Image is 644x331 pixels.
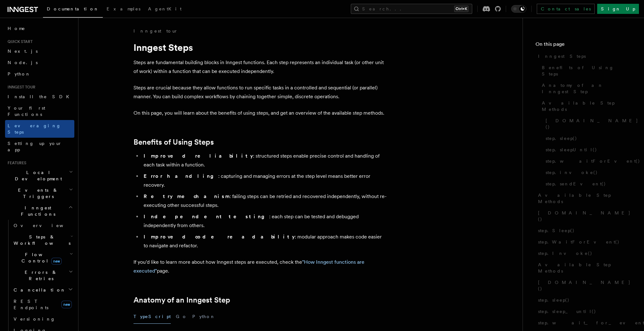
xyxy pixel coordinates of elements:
span: Quick start [5,39,33,44]
span: [DOMAIN_NAME]() [538,279,631,292]
button: Flow Controlnew [11,249,74,267]
span: step.sendEvent() [546,181,606,187]
a: Benefits of Using Steps [539,62,631,80]
span: Cancellation [11,287,66,293]
a: Benefits of Using Steps [133,138,214,147]
span: Next.js [8,49,38,54]
span: REST Endpoints [14,299,48,310]
span: Your first Functions [8,105,45,117]
a: Available Step Methods [536,190,631,207]
a: Versioning [11,313,74,325]
button: Inngest Functions [5,202,74,220]
span: step.sleep() [538,297,570,303]
button: Events & Triggers [5,184,74,202]
a: Anatomy of an Inngest Step [539,80,631,97]
p: If you'd like to learn more about how Inngest steps are executed, check the page. [133,258,387,275]
span: Flow Control [11,251,70,264]
span: step.Invoke() [538,250,592,256]
li: : modular approach makes code easier to navigate and refactor. [142,232,387,250]
span: new [51,258,62,265]
a: Next.js [5,45,74,57]
span: Benefits of Using Steps [542,64,631,77]
span: step.invoke() [546,169,598,176]
a: step.sleepUntil() [543,144,631,155]
a: step.Invoke() [536,248,631,259]
span: new [61,301,72,308]
a: step.Sleep() [536,225,631,236]
span: Install the SDK [8,94,73,99]
a: Leveraging Steps [5,120,74,138]
a: Examples [103,2,144,17]
span: Events & Triggers [5,187,69,200]
span: Node.js [8,60,38,65]
button: Go [176,310,187,324]
a: Python [5,68,74,80]
a: Your first Functions [5,102,74,120]
li: : structured steps enable precise control and handling of each task within a function. [142,152,387,169]
span: Overview [14,223,79,228]
span: step.WaitForEvent() [538,239,620,245]
a: Home [5,23,74,34]
button: TypeScript [133,310,171,324]
strong: Error handling [144,173,218,179]
p: Steps are fundamental building blocks in Inngest functions. Each step represents an individual ta... [133,58,387,76]
li: : each step can be tested and debugged independently from others. [142,212,387,230]
a: step.waitForEvent() [543,155,631,167]
button: Cancellation [11,284,74,296]
button: Toggle dark mode [511,5,526,13]
a: Available Step Methods [539,97,631,115]
span: Steps & Workflows [11,234,71,246]
button: Python [192,310,215,324]
a: Available Step Methods [536,259,631,277]
span: Errors & Retries [11,269,69,282]
button: Local Development [5,167,74,184]
h1: Inngest Steps [133,42,387,53]
button: Steps & Workflows [11,231,74,249]
a: Overview [11,220,74,231]
span: Available Step Methods [538,262,631,274]
span: Leveraging Steps [8,123,61,135]
a: step.wait_for_event() [536,317,631,328]
a: step.sleep() [536,294,631,306]
span: Anatomy of an Inngest Step [542,82,631,95]
span: Home [8,25,25,32]
a: Setting up your app [5,138,74,155]
strong: Retry mechanism [144,193,230,199]
li: : failing steps can be retried and recovered independently, without re-executing other successful... [142,192,387,210]
a: step.sendEvent() [543,178,631,190]
span: Inngest Functions [5,205,68,217]
p: On this page, you will learn about the benefits of using steps, and get an overview of the availa... [133,109,387,117]
a: step.sleep() [543,133,631,144]
a: Install the SDK [5,91,74,102]
span: Documentation [47,6,99,11]
a: Anatomy of an Inngest Step [133,296,230,304]
a: Inngest tour [133,28,178,34]
span: [DOMAIN_NAME]() [538,210,631,222]
button: Search...Ctrl+K [351,4,472,14]
span: Available Step Methods [538,192,631,205]
a: [DOMAIN_NAME]() [536,207,631,225]
span: step.Sleep() [538,227,575,234]
span: step.waitForEvent() [546,158,640,164]
span: step.sleep() [546,135,577,141]
span: [DOMAIN_NAME]() [546,117,638,130]
span: step.sleep_until() [538,308,596,315]
span: Inngest Steps [538,53,586,59]
span: Setting up your app [8,141,62,152]
span: Local Development [5,169,69,182]
a: [DOMAIN_NAME]() [543,115,631,133]
strong: Improved code readability [144,234,295,240]
a: step.sleep_until() [536,306,631,317]
span: Examples [107,6,140,11]
span: Available Step Methods [542,100,631,112]
strong: Improved reliability [144,153,253,159]
a: AgentKit [144,2,185,17]
a: Contact sales [537,4,595,14]
span: Python [8,71,31,76]
a: REST Endpointsnew [11,296,74,313]
p: Steps are crucial because they allow functions to run specific tasks in a controlled and sequenti... [133,83,387,101]
kbd: Ctrl+K [454,6,468,12]
a: Node.js [5,57,74,68]
span: Versioning [14,316,55,322]
span: AgentKit [148,6,182,11]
